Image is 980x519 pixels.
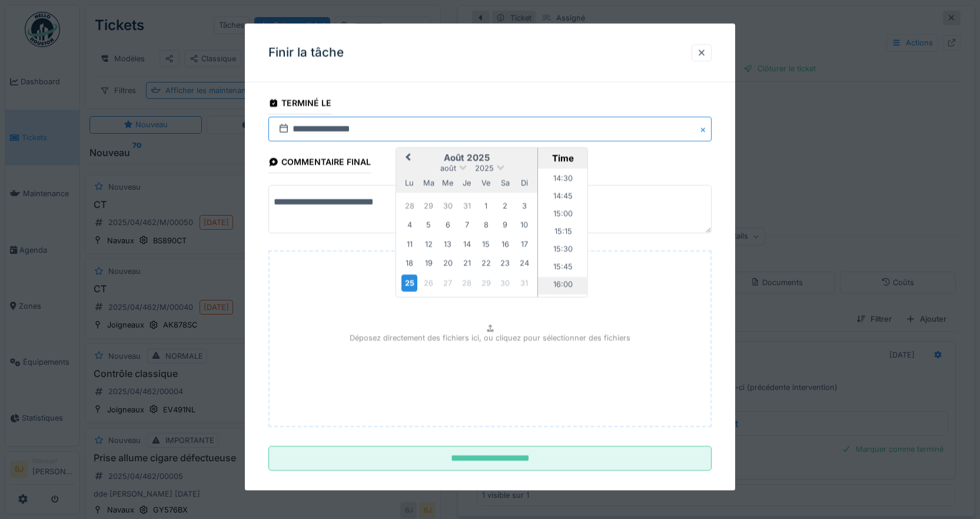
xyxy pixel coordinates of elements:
[401,236,417,252] div: Choose lundi 11 août 2025
[459,236,475,252] div: Choose jeudi 14 août 2025
[421,197,437,213] div: Choose mardi 29 juillet 2025
[538,224,588,242] li: 15:15
[497,175,513,191] div: samedi
[440,175,456,191] div: mercredi
[401,255,417,271] div: Choose lundi 18 août 2025
[538,171,588,189] li: 14:30
[497,197,513,213] div: Choose samedi 2 août 2025
[478,255,494,271] div: Choose vendredi 22 août 2025
[459,275,475,290] div: Not available jeudi 28 août 2025
[478,175,494,191] div: vendredi
[421,236,437,252] div: Choose mardi 12 août 2025
[440,217,456,233] div: Choose mercredi 6 août 2025
[459,197,475,213] div: Choose jeudi 31 juillet 2025
[699,117,712,141] button: Close
[268,45,344,60] h3: Finir la tâche
[440,236,456,252] div: Choose mercredi 13 août 2025
[516,217,532,233] div: Choose dimanche 10 août 2025
[497,275,513,290] div: Not available samedi 30 août 2025
[538,277,588,295] li: 16:00
[401,274,417,291] div: Choose lundi 25 août 2025
[516,197,532,213] div: Choose dimanche 3 août 2025
[538,242,588,259] li: 15:30
[440,197,456,213] div: Choose mercredi 30 juillet 2025
[516,175,532,191] div: dimanche
[401,197,417,213] div: Choose lundi 28 juillet 2025
[268,94,331,114] div: Terminé le
[516,275,532,290] div: Not available dimanche 31 août 2025
[538,259,588,277] li: 15:45
[459,255,475,271] div: Choose jeudi 21 août 2025
[475,164,494,173] span: 2025
[397,149,416,168] button: Previous Month
[478,217,494,233] div: Choose vendredi 8 août 2025
[421,255,437,271] div: Choose mardi 19 août 2025
[538,295,588,312] li: 16:15
[478,236,494,252] div: Choose vendredi 15 août 2025
[459,217,475,233] div: Choose jeudi 7 août 2025
[497,217,513,233] div: Choose samedi 9 août 2025
[497,236,513,252] div: Choose samedi 16 août 2025
[440,164,456,173] span: août
[541,153,584,164] div: Time
[478,275,494,290] div: Not available vendredi 29 août 2025
[497,255,513,271] div: Choose samedi 23 août 2025
[459,175,475,191] div: jeudi
[538,168,588,297] ul: Time
[440,255,456,271] div: Choose mercredi 20 août 2025
[421,175,437,191] div: mardi
[516,236,532,252] div: Choose dimanche 17 août 2025
[401,217,417,233] div: Choose lundi 4 août 2025
[538,206,588,224] li: 15:00
[350,332,630,343] p: Déposez directement des fichiers ici, ou cliquez pour sélectionner des fichiers
[421,275,437,290] div: Not available mardi 26 août 2025
[400,196,534,293] div: Month août, 2025
[440,275,456,290] div: Not available mercredi 27 août 2025
[478,197,494,213] div: Choose vendredi 1 août 2025
[401,175,417,191] div: lundi
[516,255,532,271] div: Choose dimanche 24 août 2025
[396,153,537,163] h2: août 2025
[268,153,371,173] div: Commentaire final
[421,217,437,233] div: Choose mardi 5 août 2025
[538,189,588,206] li: 14:45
